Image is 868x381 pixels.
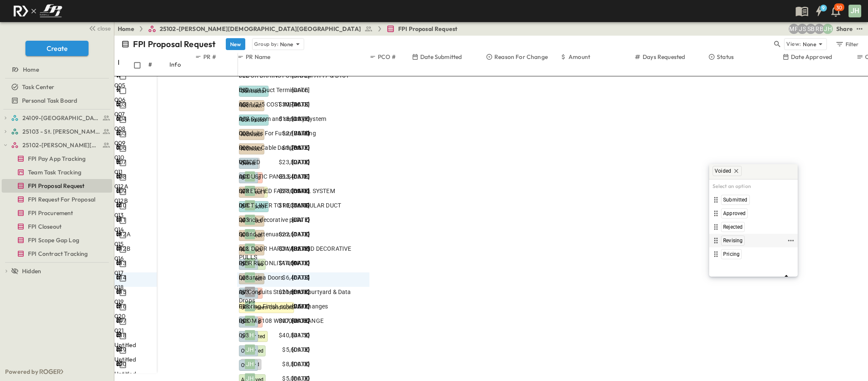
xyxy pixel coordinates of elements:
[239,230,290,238] span: Sound attenuators
[717,53,734,61] p: Status
[823,24,833,34] div: Jose Hurtado (jhurtado@fpibuilders.com)
[239,201,341,210] span: DUCT LINER TO RECTANGULAR DUCT
[791,53,832,61] p: Date Approved
[2,179,112,193] div: FPI Proposal Requesttest
[148,53,169,76] div: #
[85,22,112,34] button: close
[2,152,112,165] div: FPI Pay App Trackingtest
[709,179,798,193] h6: Select an option
[28,249,88,258] span: FPI Contract Tracking
[711,263,796,316] div: Voided
[28,222,61,231] span: FPI Closeout
[789,24,799,34] div: Monica Pruteanu (mpruteanu@fpibuilders.com)
[226,38,245,50] button: New
[715,168,731,174] span: Voided
[22,141,100,149] span: 25102-Christ The Redeemer Anglican Church
[2,64,111,76] a: Home
[2,165,112,179] div: Team Task Trackingtest
[2,95,111,106] a: Personal Task Board
[2,234,111,246] a: FPI Scope Gap Log
[239,288,368,305] span: AV Conduits Stubbed to Courtyard & Data Drops
[723,210,746,217] span: Approved
[239,259,299,267] span: PIER RECONLITATION
[11,112,111,124] a: 24109-St. Teresa of Calcutta Parish Hall
[723,224,743,230] span: Rejected
[2,111,112,125] div: 24109-St. Teresa of Calcutta Parish Halltest
[711,235,786,246] div: Revising
[239,100,308,109] span: ASI 1/2/5 COST IMPACTS
[711,249,796,259] div: Pricing
[239,216,302,224] span: 24 inch decorative pulls
[2,180,111,192] a: FPI Proposal Request
[797,24,807,34] div: Jesse Sullivan (jsullivan@fpibuilders.com)
[2,206,112,220] div: FPI Procurementtest
[2,248,111,260] a: FPI Contract Tracking
[2,153,111,165] a: FPI Pay App Tracking
[23,65,39,74] span: Home
[836,25,853,33] div: Share
[25,41,89,56] button: Create
[239,115,326,123] span: A/V System and security System
[169,53,195,76] div: Info
[239,187,335,195] span: STRETCHED FABRIC WALL SYSTEM
[28,236,79,244] span: FPI Scope Gap Log
[239,172,291,181] span: ACOUSTIC PANELS
[835,39,859,49] div: Filter
[148,25,373,33] a: 25102-[PERSON_NAME][DEMOGRAPHIC_DATA][GEOGRAPHIC_DATA]
[239,158,260,166] span: VOIDED
[22,96,77,105] span: Personal Task Board
[711,208,796,219] div: Approved
[822,5,825,11] h6: 9
[2,125,112,138] div: 25103 - St. [PERSON_NAME] Phase 2test
[11,126,111,137] a: 25103 - St. [PERSON_NAME] Phase 2
[239,129,316,137] span: Conduits For Future Building
[28,182,84,190] span: FPI Proposal Request
[568,53,590,61] p: Amount
[2,207,111,219] a: FPI Procurement
[2,247,112,261] div: FPI Contract Trackingtest
[239,331,250,339] span: 003
[239,143,302,152] span: Remote Cable Dampers
[2,193,111,205] a: FPI Request For Proposal
[114,370,131,378] div: Untitled
[239,244,368,261] span: ALL DOOR HARDWARE AND DECORATIVE PULLS
[711,222,796,232] div: Rejected
[836,4,842,11] p: 30
[254,40,278,48] p: Group by:
[2,94,112,107] div: Personal Task Boardtest
[2,166,111,178] a: Team Task Tracking
[723,196,748,203] span: Submitted
[2,221,111,233] a: FPI Closeout
[2,220,112,233] div: FPI Closeouttest
[239,302,328,311] span: Flooring Finish schedule changes
[2,81,111,93] a: Task Center
[786,39,801,49] p: View:
[246,53,270,61] p: PR Name
[398,25,458,33] span: FPI Proposal Request
[28,168,81,176] span: Team Task Tracking
[97,24,111,33] span: close
[810,3,827,19] button: 9
[239,360,310,368] div: 0
[849,5,861,17] div: JH
[239,317,324,325] span: ROOM B108 WINDOW CHANGE
[723,251,740,258] span: Pricing
[11,139,111,151] a: 25102-Christ The Redeemer Anglican Church
[114,355,131,364] div: Untitled
[22,267,41,275] span: Hidden
[22,114,100,122] span: 24109-St. Teresa of Calcutta Parish Hall
[711,195,796,205] div: Submitted
[114,341,131,349] div: Untitled
[2,138,112,152] div: 25102-Christ The Redeemer Anglican Churchtest
[203,53,216,61] p: PR #
[386,25,458,33] a: FPI Proposal Request
[160,25,361,33] span: 25102-[PERSON_NAME][DEMOGRAPHIC_DATA][GEOGRAPHIC_DATA]
[378,53,396,61] p: PCO #
[832,38,861,50] button: Filter
[239,345,310,354] div: 0
[28,154,86,163] span: FPI Pay App Tracking
[28,209,73,217] span: FPI Procurement
[133,38,216,50] p: FPI Proposal Request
